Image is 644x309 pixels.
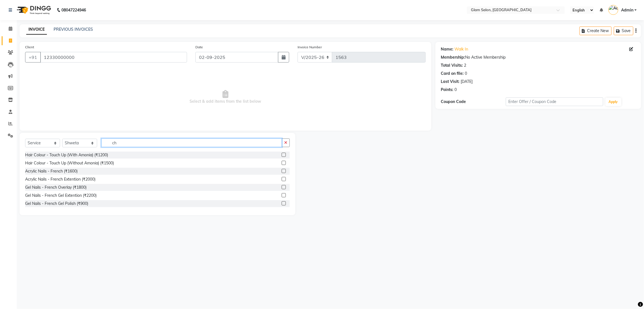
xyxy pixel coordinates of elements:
div: Acrylic Nails - French (₹1600) [25,168,78,174]
button: Save [614,27,633,35]
div: Total Visits: [441,63,463,68]
div: Hair Colour - Touch Up (Without Amonia) (₹1500) [25,160,114,166]
div: 2 [464,63,466,68]
button: Apply [605,98,621,106]
label: Client [25,45,34,50]
div: [DATE] [461,79,473,85]
img: Admin [609,5,618,15]
div: Gel Nails - French Gel Extention (₹2200) [25,193,97,198]
div: Gel Nails - French Gel Polish (₹900) [25,201,88,207]
div: Name: [441,46,454,52]
span: Admin [621,7,633,13]
img: logo [14,2,52,18]
a: PREVIOUS INVOICES [54,27,93,32]
a: Walk In [455,46,468,52]
label: Invoice Number [298,45,322,50]
div: 0 [465,71,467,76]
a: INVOICE [26,25,47,35]
div: Hair Colour - Touch Up (With Amonia) (₹1200) [25,152,108,158]
b: 08047224946 [61,2,86,18]
label: Date [195,45,203,50]
input: Search by Name/Mobile/Email/Code [40,52,187,63]
input: Enter Offer / Coupon Code [506,97,603,106]
span: Select & add items from the list below [25,69,426,125]
input: Search or Scan [101,138,282,147]
div: No Active Membership [441,54,636,60]
button: Create New [580,27,612,35]
div: Coupon Code [441,99,506,105]
div: Card on file: [441,71,464,76]
div: 0 [455,87,457,93]
div: Gel Nails - French Overlay (₹1800) [25,185,87,190]
div: Last Visit: [441,79,460,85]
div: Acrylic Nails - French Extention (₹2000) [25,176,95,182]
div: Membership: [441,54,465,60]
button: +91 [25,52,41,63]
div: Points: [441,87,454,93]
